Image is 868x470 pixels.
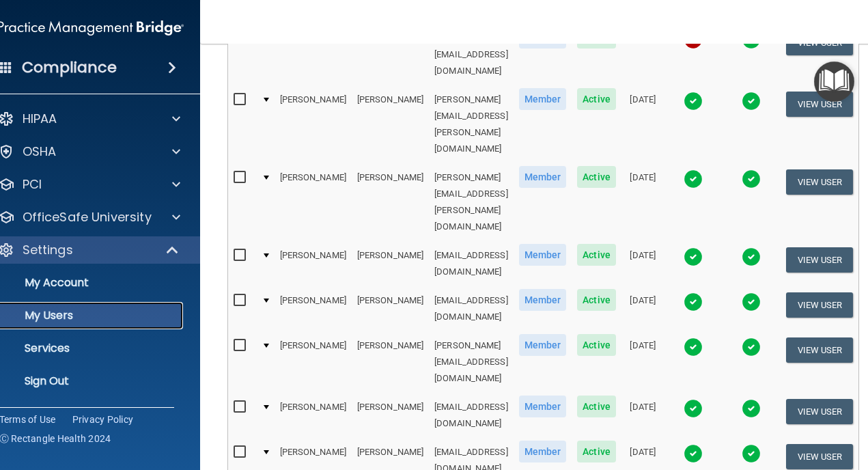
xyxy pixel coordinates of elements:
[684,247,703,266] img: tick.e7d51cea.svg
[786,337,854,363] button: View User
[429,286,514,331] td: [EMAIL_ADDRESS][DOMAIN_NAME]
[275,393,352,438] td: [PERSON_NAME]
[684,292,703,312] img: tick.e7d51cea.svg
[275,286,352,331] td: [PERSON_NAME]
[275,331,352,393] td: [PERSON_NAME]
[23,111,57,127] p: HIPAA
[684,444,703,463] img: tick.e7d51cea.svg
[72,413,134,426] a: Privacy Policy
[429,85,514,163] td: [PERSON_NAME][EMAIL_ADDRESS][PERSON_NAME][DOMAIN_NAME]
[786,92,854,117] button: View User
[352,85,429,163] td: [PERSON_NAME]
[519,334,567,356] span: Member
[786,292,854,318] button: View User
[684,399,703,418] img: tick.e7d51cea.svg
[621,241,664,286] td: [DATE]
[577,396,616,417] span: Active
[352,393,429,438] td: [PERSON_NAME]
[742,337,761,357] img: tick.e7d51cea.svg
[684,92,703,111] img: tick.e7d51cea.svg
[621,163,664,241] td: [DATE]
[577,244,616,266] span: Active
[519,396,567,417] span: Member
[352,286,429,331] td: [PERSON_NAME]
[786,444,854,469] button: View User
[429,24,514,85] td: [PERSON_NAME][EMAIL_ADDRESS][DOMAIN_NAME]
[275,85,352,163] td: [PERSON_NAME]
[577,88,616,110] span: Active
[742,169,761,189] img: tick.e7d51cea.svg
[23,242,73,258] p: Settings
[814,61,854,102] button: Open Resource Center
[621,393,664,438] td: [DATE]
[519,244,567,266] span: Member
[577,166,616,188] span: Active
[429,393,514,438] td: [EMAIL_ADDRESS][DOMAIN_NAME]
[23,209,152,225] p: OfficeSafe University
[742,92,761,111] img: tick.e7d51cea.svg
[786,169,854,195] button: View User
[621,85,664,163] td: [DATE]
[22,58,117,77] h4: Compliance
[519,441,567,462] span: Member
[742,399,761,418] img: tick.e7d51cea.svg
[519,88,567,110] span: Member
[429,331,514,393] td: [PERSON_NAME][EMAIL_ADDRESS][DOMAIN_NAME]
[742,444,761,463] img: tick.e7d51cea.svg
[352,24,429,85] td: [PERSON_NAME]
[275,163,352,241] td: [PERSON_NAME]
[519,166,567,188] span: Member
[742,247,761,266] img: tick.e7d51cea.svg
[352,163,429,241] td: [PERSON_NAME]
[519,289,567,311] span: Member
[275,241,352,286] td: [PERSON_NAME]
[786,399,854,424] button: View User
[577,441,616,462] span: Active
[429,241,514,286] td: [EMAIL_ADDRESS][DOMAIN_NAME]
[786,247,854,273] button: View User
[352,331,429,393] td: [PERSON_NAME]
[577,289,616,311] span: Active
[742,292,761,312] img: tick.e7d51cea.svg
[577,334,616,356] span: Active
[23,176,42,193] p: PCI
[684,169,703,189] img: tick.e7d51cea.svg
[275,24,352,85] td: [PERSON_NAME]
[621,286,664,331] td: [DATE]
[621,331,664,393] td: [DATE]
[621,24,664,85] td: [DATE]
[23,143,57,160] p: OSHA
[684,337,703,357] img: tick.e7d51cea.svg
[429,163,514,241] td: [PERSON_NAME][EMAIL_ADDRESS][PERSON_NAME][DOMAIN_NAME]
[352,241,429,286] td: [PERSON_NAME]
